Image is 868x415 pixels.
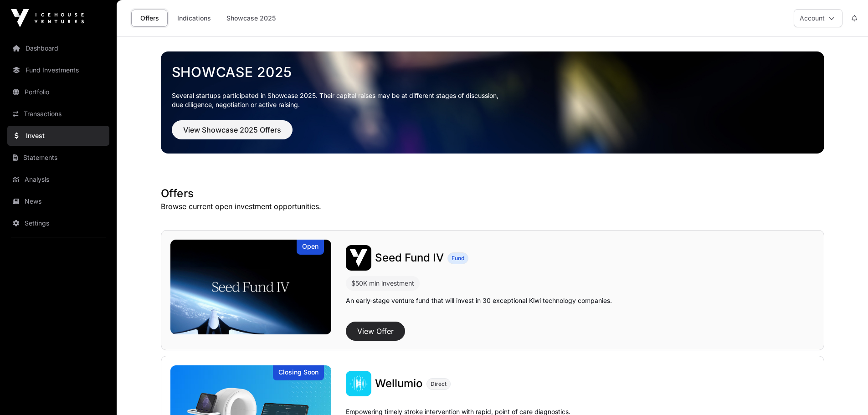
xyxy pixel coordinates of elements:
[375,251,444,265] a: Seed Fund IV
[375,377,423,390] span: Wellumio
[346,322,405,341] button: View Offer
[794,9,842,27] button: Account
[346,276,420,291] div: $50K min investment
[11,9,84,27] img: Icehouse Ventures Logo
[170,240,332,334] a: Seed Fund IVOpen
[7,169,109,190] a: Analysis
[161,186,824,201] h1: Offers
[346,371,371,396] img: Wellumio
[131,10,168,27] a: Offers
[170,240,332,334] img: Seed Fund IV
[183,124,281,135] span: View Showcase 2025 Offers
[7,104,109,124] a: Transactions
[822,371,868,415] iframe: Chat Widget
[7,148,109,168] a: Statements
[161,201,824,212] p: Browse current open investment opportunities.
[221,10,282,27] a: Showcase 2025
[375,251,444,264] span: Seed Fund IV
[7,82,109,102] a: Portfolio
[7,126,109,146] a: Invest
[7,191,109,211] a: News
[172,91,813,109] p: Several startups participated in Showcase 2025. Their capital raises may be at different stages o...
[431,380,447,388] span: Direct
[172,129,293,138] a: View Showcase 2025 Offers
[161,51,824,154] img: Showcase 2025
[297,240,324,255] div: Open
[7,213,109,233] a: Settings
[171,10,217,27] a: Indications
[172,64,813,80] a: Showcase 2025
[375,376,423,391] a: Wellumio
[172,120,293,139] button: View Showcase 2025 Offers
[7,60,109,80] a: Fund Investments
[346,245,371,271] img: Seed Fund IV
[351,278,414,289] div: $50K min investment
[452,255,464,262] span: Fund
[346,296,612,305] p: An early-stage venture fund that will invest in 30 exceptional Kiwi technology companies.
[7,38,109,58] a: Dashboard
[273,365,324,380] div: Closing Soon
